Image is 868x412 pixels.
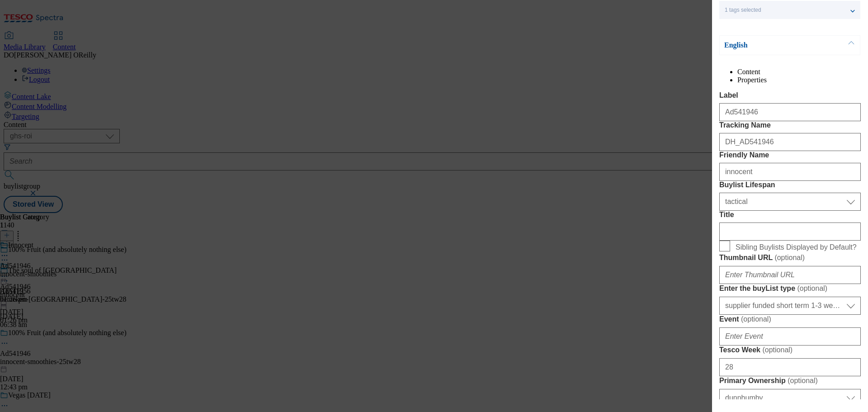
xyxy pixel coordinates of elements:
li: Content [737,68,861,76]
input: Enter Tesco Week [719,358,861,376]
label: Enter the buyList type [719,284,861,293]
label: Friendly Name [719,151,861,159]
li: Properties [737,76,861,84]
input: Enter Event [719,327,861,346]
label: Tesco Week [719,346,861,355]
span: ( optional ) [762,346,793,354]
span: ( optional ) [797,284,827,292]
input: Enter Thumbnail URL [719,266,861,284]
label: Title [719,211,861,219]
input: Enter Friendly Name [719,163,861,181]
label: Tracking Name [719,121,861,129]
label: Primary Ownership [719,376,861,385]
span: 1 tags selected [725,7,761,14]
input: Enter Label [719,103,861,121]
input: Enter Title [719,223,861,241]
span: Sibling Buylists Displayed by Default? [736,243,857,251]
button: 1 tags selected [719,1,860,19]
span: ( optional ) [788,377,818,384]
p: English [724,41,819,50]
label: Event [719,315,861,324]
label: Thumbnail URL [719,253,861,262]
label: Buylist Lifespan [719,181,861,189]
span: ( optional ) [774,254,805,261]
span: ( optional ) [741,315,771,323]
input: Enter Tracking Name [719,133,861,151]
label: Label [719,91,861,99]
